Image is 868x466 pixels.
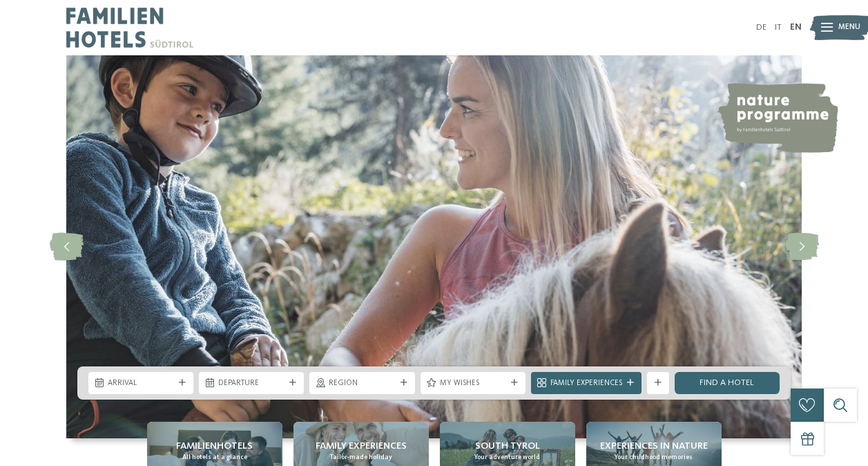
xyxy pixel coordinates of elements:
[790,23,802,32] a: EN
[675,372,780,394] a: Find a hotel
[66,55,802,438] img: Familienhotels Südtirol: The happy family places!
[756,23,766,32] a: DE
[550,378,622,389] span: Family Experiences
[182,453,247,462] span: All hotels at a glance
[475,439,540,453] span: South Tyrol
[775,23,782,32] a: IT
[600,439,708,453] span: Experiences in nature
[838,22,860,33] span: Menu
[615,453,693,462] span: Your childhood memories
[717,83,838,153] img: nature programme by Familienhotels Südtirol
[176,439,253,453] span: Familienhotels
[108,378,174,389] span: Arrival
[218,378,284,389] span: Departure
[474,453,540,462] span: Your adventure world
[440,378,506,389] span: My wishes
[329,378,395,389] span: Region
[316,439,407,453] span: Family Experiences
[330,453,392,462] span: Tailor-made holiday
